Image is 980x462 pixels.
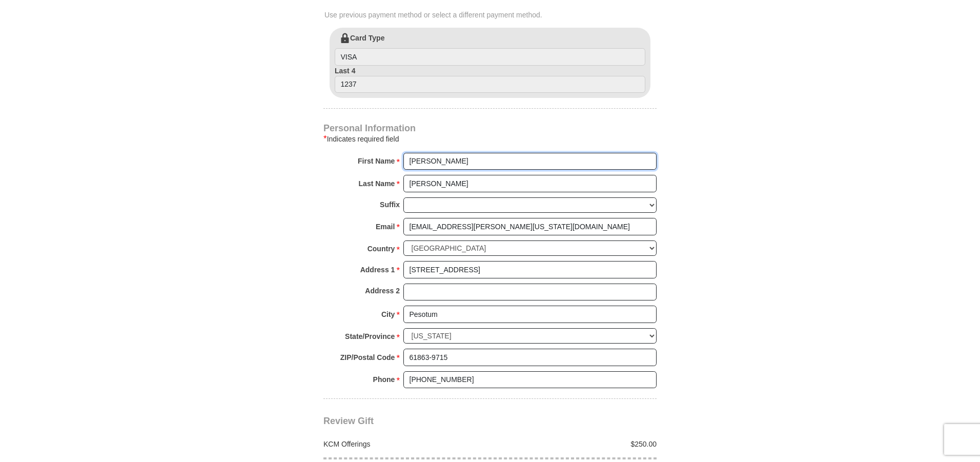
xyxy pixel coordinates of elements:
[367,242,395,256] strong: Country
[324,10,658,20] span: Use previous payment method or select a different payment method.
[345,329,395,344] strong: State/Province
[335,66,645,93] label: Last 4
[381,307,395,322] strong: City
[380,197,400,212] strong: Suffix
[373,372,395,387] strong: Phone
[358,154,395,168] strong: First Name
[323,133,657,145] div: Indicates required field
[335,33,645,66] label: Card Type
[360,263,395,277] strong: Address 1
[490,439,662,449] div: $250.00
[323,124,657,132] h4: Personal Information
[335,76,645,93] input: Last 4
[340,350,395,365] strong: ZIP/Postal Code
[359,176,395,191] strong: Last Name
[318,439,491,449] div: KCM Offerings
[335,48,645,66] input: Card Type
[365,284,400,298] strong: Address 2
[323,416,374,426] span: Review Gift
[376,219,395,234] strong: Email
